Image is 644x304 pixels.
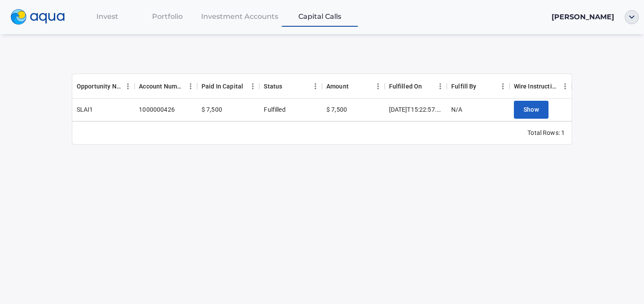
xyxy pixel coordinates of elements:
div: Paid In Capital [202,74,243,99]
span: Investment Accounts [201,12,278,21]
button: Menu [309,80,322,93]
div: Fulfilled On [389,74,422,99]
button: Menu [434,80,447,93]
span: Invest [96,12,118,21]
div: 1000000426 [139,105,175,114]
div: Opportunity Name [72,74,135,99]
div: 2024-11-01T15:22:57.228154Z [389,105,443,114]
div: Account Number [134,74,197,99]
a: Invest [77,7,138,25]
button: Menu [246,80,259,93]
div: N/A [451,105,462,114]
span: Portfolio [152,12,183,21]
a: Investment Accounts [198,7,282,25]
div: Wire Instructions [510,74,572,99]
div: Total Rows: 1 [527,128,565,137]
div: SLAI1 [77,105,93,114]
div: Fulfill By [447,74,510,99]
div: Fulfilled On [385,74,447,99]
span: Show [524,104,539,115]
button: Menu [372,80,385,93]
div: Opportunity Name [77,74,122,99]
img: logo [11,9,65,25]
div: Fulfill By [451,74,477,99]
div: Status [264,74,282,99]
img: ellipse [625,10,639,24]
button: Menu [496,80,510,93]
div: $ 7,500 [326,105,347,114]
div: Amount [326,74,349,99]
a: Capital Calls [282,7,358,25]
div: $ 7,500 [202,105,222,114]
div: Status [259,74,322,99]
span: Capital Calls [298,12,341,21]
button: Menu [184,80,197,93]
a: Portfolio [137,7,198,25]
a: logo [5,7,77,27]
button: Menu [559,80,572,93]
div: Account Number [139,74,184,99]
button: Menu [121,80,134,93]
div: Paid In Capital [197,74,260,99]
button: Show [514,101,549,119]
div: Fulfilled [264,105,285,114]
span: [PERSON_NAME] [552,13,614,21]
div: Amount [322,74,385,99]
div: Wire Instructions [514,74,559,99]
